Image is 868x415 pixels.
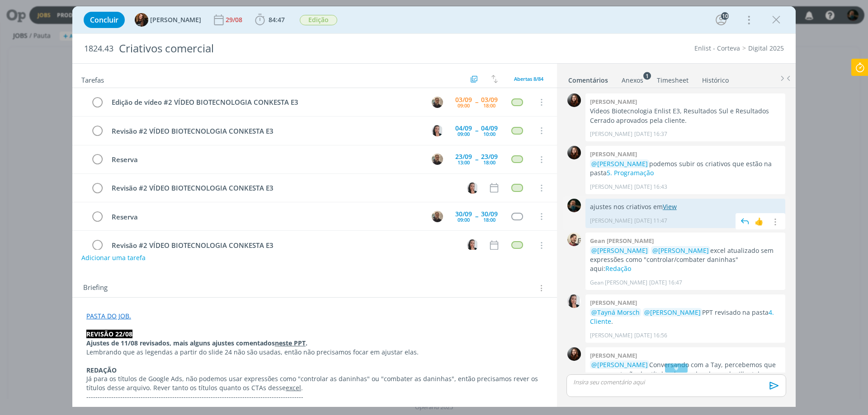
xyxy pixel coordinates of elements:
[481,97,498,103] div: 03/09
[656,72,689,85] a: Timesheet
[108,126,423,137] div: Revisão #2 VÍDEO BIOTECNOLOGIA CONKESTA E3
[652,246,709,255] span: @[PERSON_NAME]
[299,14,338,26] button: Edição
[568,72,609,85] a: Comentários
[567,347,581,361] img: E
[432,211,443,222] img: R
[483,131,495,136] div: 10:00
[90,16,118,23] span: Concluir
[467,182,478,194] img: C
[108,211,423,223] div: Reserva
[590,298,637,307] b: [PERSON_NAME]
[721,12,729,20] div: 10
[590,202,781,211] p: ajustes nos criativos em
[467,239,478,251] img: C
[83,282,108,294] span: Briefing
[455,97,472,103] div: 03/09
[491,75,498,83] img: arrow-down-up.svg
[86,392,303,401] span: ------------------------------------------------------------------------------------------------
[649,279,682,287] span: [DATE] 16:47
[86,366,117,374] strong: REDAÇÃO
[567,146,581,159] img: E
[86,339,275,347] strong: Ajustes de 11/08 revisados, mais alguns ajustes comentados
[475,156,478,163] span: --
[458,131,470,136] div: 09:00
[590,183,632,191] p: [PERSON_NAME]
[714,13,728,27] button: 10
[748,44,784,52] a: Digital 2025
[430,95,444,109] button: R
[702,72,729,85] a: Histórico
[634,183,667,191] span: [DATE] 16:43
[644,308,701,317] span: @[PERSON_NAME]
[590,246,781,274] p: excel atualizado sem expressões como "controlar/combater daninhas" aqui:
[590,279,647,287] p: Gean [PERSON_NAME]
[455,125,472,131] div: 04/09
[605,264,631,273] a: Redação
[306,339,307,347] strong: .
[430,153,444,166] button: R
[590,308,774,326] a: 4. Cliente
[115,37,489,60] div: Criativos comercial
[567,199,581,212] img: M
[738,214,752,228] img: answer.svg
[663,202,677,211] a: View
[226,17,244,23] div: 29/08
[483,217,495,222] div: 18:00
[432,97,443,108] img: R
[301,383,303,392] span: .
[86,312,131,320] a: PASTA DO JOB.
[590,351,637,359] b: [PERSON_NAME]
[590,217,632,225] p: [PERSON_NAME]
[475,213,478,219] span: --
[590,150,637,158] b: [PERSON_NAME]
[643,72,651,79] sup: 1
[481,125,498,131] div: 04/09
[591,308,640,317] span: @Tayná Morsch
[622,76,643,85] div: Anexos
[81,74,104,84] span: Tarefas
[481,211,498,217] div: 30/09
[466,238,479,252] button: C
[275,339,306,347] a: neste PPT
[590,331,632,340] p: [PERSON_NAME]
[84,12,125,28] button: Concluir
[150,17,201,23] span: [PERSON_NAME]
[458,160,470,165] div: 13:00
[458,217,470,222] div: 09:00
[455,211,472,217] div: 30/09
[84,44,113,54] span: 1824.43
[483,160,495,165] div: 18:00
[466,181,479,195] button: C
[253,13,287,27] button: 84:47
[475,127,478,134] span: --
[634,217,667,225] span: [DATE] 11:47
[755,216,764,227] div: 👍
[108,154,423,165] div: Reserva
[81,250,146,266] button: Adicionar uma tarefa
[634,130,667,138] span: [DATE] 16:37
[108,97,423,108] div: Edição de vídeo #2 VÍDEO BIOTECNOLOGIA CONKESTA E3
[72,6,796,407] div: dialog
[455,154,472,160] div: 23/09
[86,374,540,392] span: Já para os títulos de Google Ads, não podemos usar expressões como "controlar as daninhas" ou "co...
[567,233,581,246] img: G
[86,348,419,356] span: Lembrando que as legendas a partir do slide 24 não são usadas, então não precisamos focar em ajus...
[591,246,648,255] span: @[PERSON_NAME]
[481,154,498,160] div: 23/09
[286,383,301,392] a: excel
[483,103,495,108] div: 18:00
[591,360,648,369] span: @[PERSON_NAME]
[135,13,201,27] button: T[PERSON_NAME]
[458,103,470,108] div: 09:00
[567,93,581,107] img: E
[86,330,132,338] strong: REVISÃO 22/08
[590,130,632,138] p: [PERSON_NAME]
[567,294,581,308] img: C
[108,182,458,194] div: Revisão #2 VÍDEO BIOTECNOLOGIA CONKESTA E3
[514,75,543,82] span: Abertas 8/84
[634,331,667,340] span: [DATE] 16:56
[430,124,444,137] button: C
[135,13,148,27] img: T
